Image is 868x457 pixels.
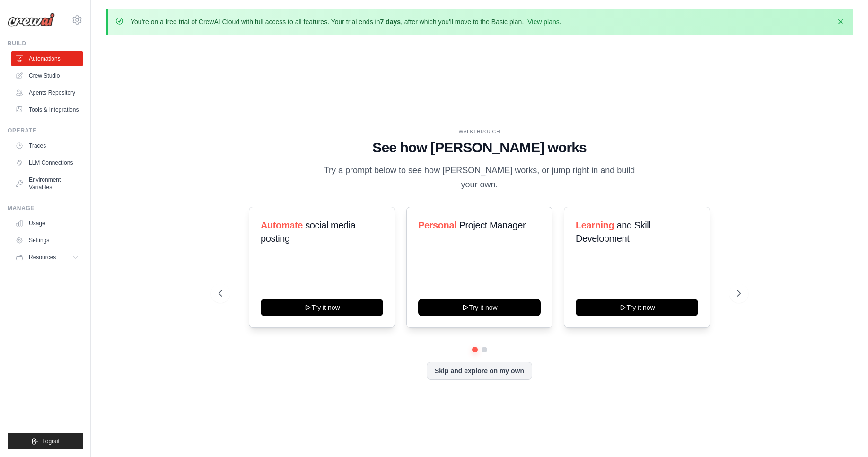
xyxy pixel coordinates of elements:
button: Logout [8,433,83,449]
p: You're on a free trial of CrewAI Cloud with full access to all features. Your trial ends in , aft... [131,17,561,26]
a: Environment Variables [11,172,83,195]
a: Traces [11,138,83,153]
a: Tools & Integrations [11,102,83,117]
a: Usage [11,216,83,231]
a: LLM Connections [11,155,83,170]
button: Try it now [261,299,383,316]
p: Try a prompt below to see how [PERSON_NAME] works, or jump right in and build your own. [321,164,639,192]
img: Logo [8,13,55,27]
a: Settings [11,233,83,248]
div: Manage [8,204,83,212]
div: Operate [8,127,83,134]
button: Try it now [576,299,698,316]
a: Automations [11,51,83,66]
button: Try it now [418,299,541,316]
button: Resources [11,250,83,265]
span: Resources [29,254,56,261]
span: Logout [42,438,60,445]
h1: See how [PERSON_NAME] works [219,139,741,156]
button: Skip and explore on my own [427,362,532,380]
div: Build [8,40,83,47]
span: Automate [261,220,303,230]
strong: 7 days [380,18,401,26]
span: social media posting [261,220,356,244]
div: WALKTHROUGH [219,128,741,135]
span: Personal [418,220,456,230]
span: Project Manager [459,220,526,230]
a: Crew Studio [11,68,83,83]
a: Agents Repository [11,85,83,100]
a: View plans [527,18,559,26]
span: Learning [576,220,614,230]
span: and Skill Development [576,220,650,244]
